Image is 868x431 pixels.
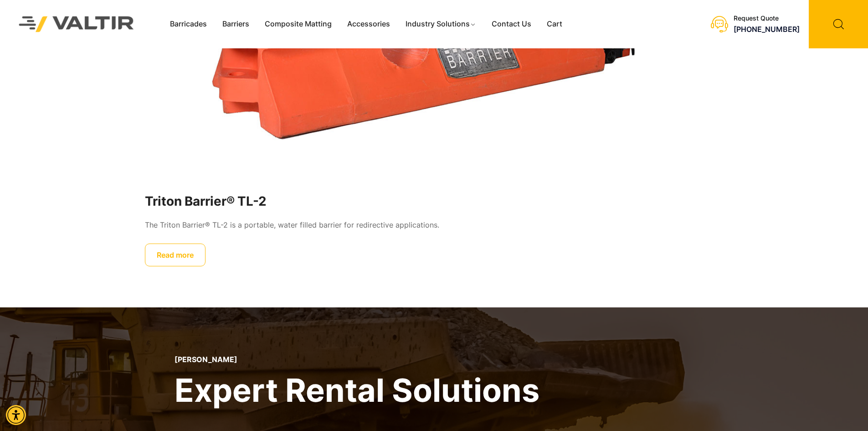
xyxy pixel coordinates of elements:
[734,25,800,34] a: call (888) 496-3625
[145,244,205,266] a: Read more Triton Barrier® TL-2
[6,405,26,425] div: Accessibility Menu
[484,17,539,31] a: Contact Us
[734,15,800,22] div: Request Quote
[257,17,339,31] a: Composite Matting
[145,193,724,209] a: Triton Barrier® TL-2
[215,17,257,31] a: Barriers
[339,17,398,31] a: Accessories
[162,17,215,31] a: Barricades
[175,369,539,411] h2: Expert Rental Solutions
[145,218,724,232] p: The Triton Barrier® TL-2 is a portable, water filled barrier for redirective applications.
[398,17,484,31] a: Industry Solutions
[7,4,146,44] img: Valtir Rentals
[175,355,539,364] p: [PERSON_NAME]
[539,17,570,31] a: Cart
